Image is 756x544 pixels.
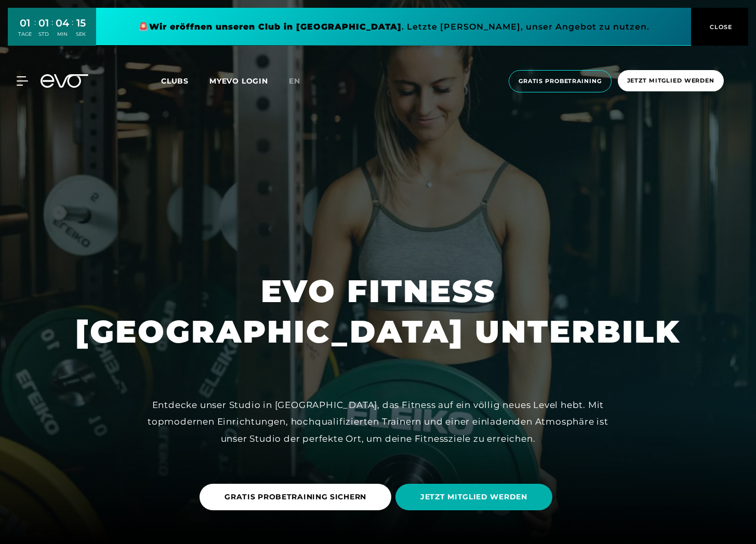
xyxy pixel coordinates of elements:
a: Jetzt Mitglied werden [615,70,727,92]
div: STD [38,31,49,38]
span: en [289,76,300,86]
div: MIN [56,31,69,38]
span: GRATIS PROBETRAINING SICHERN [224,492,366,502]
div: TAGE [18,31,32,38]
span: Clubs [161,76,189,86]
a: GRATIS PROBETRAINING SICHERN [200,476,395,518]
span: Jetzt Mitglied werden [627,76,714,85]
a: Clubs [161,76,209,86]
div: : [51,17,53,44]
div: 04 [56,16,69,31]
div: 15 [76,16,86,31]
a: en [289,75,313,87]
a: Gratis Probetraining [506,70,615,92]
h1: EVO FITNESS [GEOGRAPHIC_DATA] UNTERBILK [75,271,681,352]
div: : [34,17,36,44]
button: CLOSE [691,8,748,46]
span: JETZT MITGLIED WERDEN [420,492,527,502]
div: : [72,17,73,44]
a: JETZT MITGLIED WERDEN [395,476,556,518]
span: Gratis Probetraining [519,77,602,86]
div: 01 [38,16,49,31]
span: CLOSE [707,22,733,32]
div: Entdecke unser Studio in [GEOGRAPHIC_DATA], das Fitness auf ein völlig neues Level hebt. Mit topm... [144,397,612,447]
div: SEK [76,31,86,38]
a: MYEVO LOGIN [209,76,268,86]
div: 01 [18,16,32,31]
